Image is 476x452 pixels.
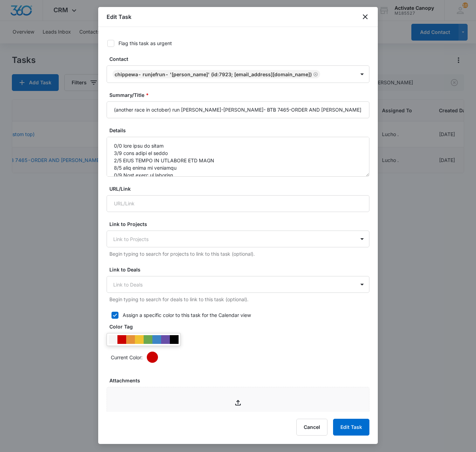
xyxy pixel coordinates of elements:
div: #CC0000 [117,335,126,344]
label: Details [109,127,372,134]
div: Flag this task as urgent [118,40,172,47]
div: #3d85c6 [152,335,161,344]
p: Current Color: [111,354,143,361]
div: #674ea7 [161,335,170,344]
h1: Edit Task [107,13,131,21]
input: URL/Link [107,195,369,212]
div: Chippewa- Runjefrun- '[PERSON_NAME]' (ID:7923; [EMAIL_ADDRESS][DOMAIN_NAME]) [115,71,312,77]
button: Edit Task [333,419,369,436]
label: Contact [109,55,372,63]
p: Begin typing to search for projects to link to this task (optional). [109,250,369,257]
div: #F6F6F6 [109,335,117,344]
label: Link to Projects [109,220,372,228]
label: Summary/Title [109,91,372,99]
div: #000000 [170,335,179,344]
button: close [361,13,369,21]
div: Assign a specific color to this task for the Calendar view [123,311,251,319]
div: #6aa84f [144,335,152,344]
textarea: 0/0 lore ipsu do sitam 3/9 cons adipi el seddo 2/5 EIUS TEMPO IN UTLABORE ETD MAGN 8/5 aliq enima... [107,137,369,177]
div: Remove Chippewa- Runjefrun- 'Jeff Allen' (ID:7923; runjeffrun50k@yahoo.com) [312,72,318,77]
input: Summary/Title [107,101,369,118]
p: Begin typing to search for deals to link to this task (optional). [109,296,369,303]
input: Click or drag files to this area to upload [107,387,369,447]
label: Color Tag [109,323,372,330]
label: Link to Deals [109,266,372,273]
label: Attachments [109,377,372,384]
label: URL/Link [109,185,372,192]
button: Cancel [296,419,327,436]
div: #e69138 [126,335,135,344]
div: #f1c232 [135,335,144,344]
